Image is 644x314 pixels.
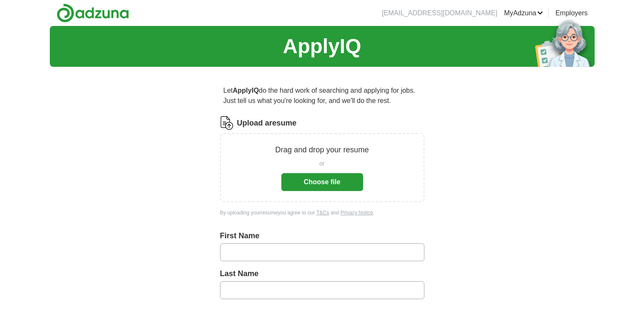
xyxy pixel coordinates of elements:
[57,3,129,23] img: Adzuna logo
[220,209,424,217] div: By uploading your resume you agree to our and .
[319,159,324,168] span: or
[220,268,424,280] label: Last Name
[220,116,234,130] img: CV Icon
[283,31,361,62] h1: ApplyIQ
[341,210,373,216] a: Privacy Notice
[281,173,363,191] button: Choose file
[275,144,369,156] p: Drag and drop your resume
[233,87,259,94] strong: ApplyIQ
[555,8,588,18] a: Employers
[220,82,424,109] p: Let do the hard work of searching and applying for jobs. Just tell us what you're looking for, an...
[316,210,329,216] a: T&Cs
[504,8,543,18] a: MyAdzuna
[382,8,497,18] li: [EMAIL_ADDRESS][DOMAIN_NAME]
[237,117,297,129] label: Upload a resume
[220,230,424,242] label: First Name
